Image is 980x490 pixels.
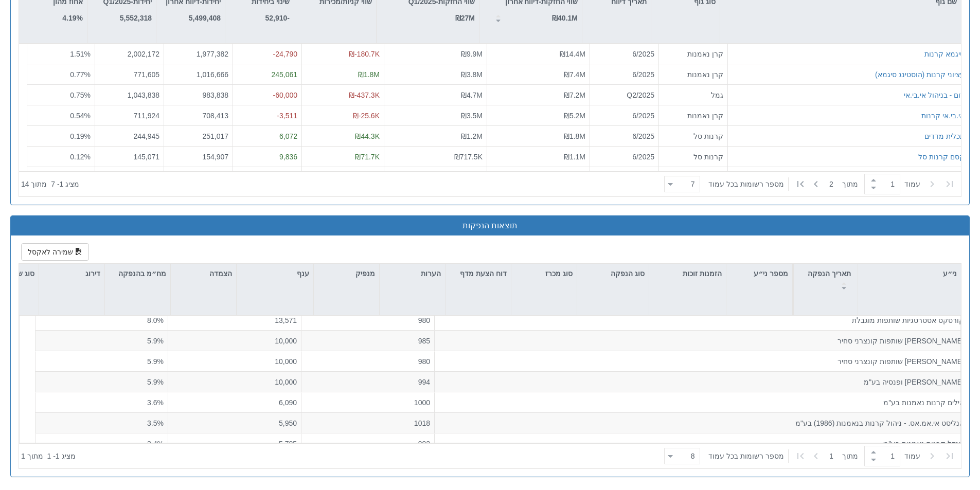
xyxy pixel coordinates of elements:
div: קרן נאמנות [663,69,723,79]
span: ₪-437.3K [349,90,380,99]
div: ‏מציג 1 - 1 ‏ מתוך 1 [21,445,76,467]
button: קסם קרנות סל [918,151,965,161]
div: 251,017 [168,131,228,141]
div: 5,950 [172,418,297,428]
div: קרן נאמנות [663,110,723,120]
button: רום - בניהול אי.בי.אי [904,89,965,100]
div: קורטקס אסטרטגיות שותפות מוגבלת [439,315,964,325]
div: 0.54 % [31,110,91,120]
div: [PERSON_NAME] שותפות קונצרני סחיר [439,336,964,346]
strong: 5,499,408 [189,14,221,22]
span: ‏עמוד [904,451,920,461]
button: עציוני קרנות (הוסטינג סיגמא) [875,69,965,79]
div: -60,000 [237,89,297,100]
div: מח״מ בהנפקה [105,264,170,295]
div: 3.4% [40,439,164,449]
button: תכלית מדדים [924,131,965,141]
span: ₪3.8M [461,70,483,78]
div: מנפיק [314,264,379,283]
div: סוג הנפקה [577,264,649,283]
div: ‏ מתוך [660,445,959,467]
span: ₪7.4M [564,70,585,78]
div: 983,838 [168,89,228,100]
strong: -52,910 [265,14,290,22]
div: 992 [306,439,430,449]
div: 980 [306,315,430,325]
div: תאריך הנפקה [794,264,858,295]
div: 1.51 % [31,49,91,59]
span: ₪1.1M [564,152,585,160]
div: 10,000 [172,336,297,346]
div: 9,836 [237,151,297,161]
div: 6,072 [237,131,297,141]
strong: 4.19% [62,14,83,22]
span: ₪14.4M [560,50,585,58]
div: 244,945 [99,131,159,141]
div: סוג מכרז [511,264,577,283]
div: 8.0% [40,315,164,325]
div: ‏ מתוך [660,173,959,195]
span: ₪71.7K [355,152,380,160]
div: 6/2025 [594,49,654,59]
div: 6/2025 [594,110,654,120]
span: ₪1.8M [358,70,380,78]
span: ₪-180.7K [349,50,380,58]
div: 2,002,172 [99,49,159,59]
strong: 5,552,318 [120,14,152,22]
span: ₪4.7M [461,90,483,99]
div: דירוג [39,264,104,283]
div: דוח הצעת מדף [446,264,511,295]
strong: ₪27M [455,14,475,22]
div: אילים קרנות נאמנות בע"מ [439,397,964,408]
strong: ₪40.1M [552,14,578,22]
div: מגדל קרנות נאמנות בע"מ [439,439,964,449]
div: 145,071 [99,151,159,161]
div: 1000 [306,397,430,408]
div: 13,571 [172,315,297,325]
div: 6,090 [172,397,297,408]
button: אי.בי.אי קרנות [921,110,965,120]
span: ₪7.2M [564,90,585,99]
div: ני״ע [858,264,961,283]
div: 154,907 [168,151,228,161]
div: ענף [237,264,313,283]
div: 771,605 [99,69,159,79]
div: 5.9% [40,336,164,346]
div: [PERSON_NAME] ופנסיה בע"מ [439,377,964,387]
span: 2 [829,179,842,189]
div: הערות [380,264,445,283]
div: קרנות סל [663,131,723,141]
div: 0.75 % [31,89,91,100]
div: 994 [306,377,430,387]
span: ₪1.8M [564,132,585,140]
span: ‏מספר רשומות בכל עמוד [708,451,784,461]
div: 10,000 [172,356,297,367]
div: מספר ני״ע [726,264,792,283]
div: גמל [663,89,723,100]
div: 1,016,666 [168,69,228,79]
div: 3.5% [40,418,164,428]
div: 5.9% [40,356,164,367]
div: הזמנות זוכות [649,264,726,283]
div: 1,043,838 [99,89,159,100]
div: 245,061 [237,69,297,79]
span: ₪-25.6K [353,111,380,119]
div: 3.6% [40,397,164,408]
span: ₪5.2M [564,111,585,119]
span: ₪1.2M [461,132,483,140]
div: 711,924 [99,110,159,120]
div: 6/2025 [594,151,654,161]
div: Q2/2025 [594,89,654,100]
div: ‏מציג 1 - 7 ‏ מתוך 14 [21,173,79,195]
div: 1,977,382 [168,49,228,59]
button: שמירה לאקסל [21,243,89,261]
div: -24,790 [237,49,297,59]
span: ‏מספר רשומות בכל עמוד [708,179,784,189]
div: 980 [306,356,430,367]
div: [PERSON_NAME] שותפות קונצרני סחיר [439,356,964,367]
div: קרנות סל [663,151,723,161]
